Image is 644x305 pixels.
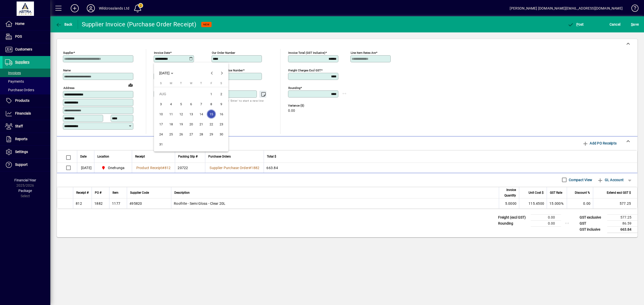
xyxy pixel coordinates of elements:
span: S [220,82,222,85]
button: Tue Aug 12 2025 [176,109,186,119]
span: 10 [156,110,166,119]
span: 16 [217,110,226,119]
span: 29 [207,130,216,139]
span: 13 [187,110,196,119]
button: Thu Aug 21 2025 [196,119,206,129]
span: 21 [197,120,206,129]
span: 1 [207,89,216,98]
span: 15 [207,110,216,119]
button: Next month [217,68,227,78]
button: Mon Aug 04 2025 [166,99,176,109]
button: Fri Aug 01 2025 [206,89,216,99]
span: 23 [217,120,226,129]
span: 2 [217,89,226,98]
span: 3 [156,99,166,109]
span: 12 [177,110,186,119]
button: Sun Aug 03 2025 [156,99,166,109]
button: Choose month and year [157,69,175,78]
button: Wed Aug 06 2025 [186,99,196,109]
span: 5 [177,99,186,109]
span: 28 [197,130,206,139]
button: Wed Aug 27 2025 [186,129,196,139]
span: S [160,82,162,85]
span: W [190,82,192,85]
span: 19 [177,120,186,129]
span: 30 [217,130,226,139]
button: Sun Aug 10 2025 [156,109,166,119]
span: 7 [197,99,206,109]
span: 14 [197,110,206,119]
button: Fri Aug 15 2025 [206,109,216,119]
button: Mon Aug 25 2025 [166,129,176,139]
button: Sat Aug 30 2025 [216,129,226,139]
span: 25 [167,130,176,139]
button: Wed Aug 20 2025 [186,119,196,129]
button: Fri Aug 29 2025 [206,129,216,139]
span: 24 [156,130,166,139]
button: Tue Aug 26 2025 [176,129,186,139]
button: Wed Aug 13 2025 [186,109,196,119]
span: 4 [167,99,176,109]
button: Mon Aug 18 2025 [166,119,176,129]
button: Mon Aug 11 2025 [166,109,176,119]
span: T [200,82,202,85]
span: 20 [187,120,196,129]
button: Previous month [207,68,217,78]
button: Fri Aug 22 2025 [206,119,216,129]
button: Sat Aug 09 2025 [216,99,226,109]
span: 26 [177,130,186,139]
span: 18 [167,120,176,129]
button: Fri Aug 08 2025 [206,99,216,109]
span: 11 [167,110,176,119]
span: 27 [187,130,196,139]
span: 17 [156,120,166,129]
span: 31 [156,140,166,149]
span: M [170,82,172,85]
span: 8 [207,99,216,109]
button: Sun Aug 17 2025 [156,119,166,129]
button: Tue Aug 05 2025 [176,99,186,109]
span: F [211,82,212,85]
button: Sun Aug 31 2025 [156,139,166,149]
button: Thu Aug 14 2025 [196,109,206,119]
span: [DATE] [159,71,170,75]
button: Sat Aug 23 2025 [216,119,226,129]
span: 9 [217,99,226,109]
td: AUG [156,89,206,99]
button: Sat Aug 02 2025 [216,89,226,99]
button: Sun Aug 24 2025 [156,129,166,139]
button: Tue Aug 19 2025 [176,119,186,129]
button: Sat Aug 16 2025 [216,109,226,119]
span: 22 [207,120,216,129]
span: 6 [187,99,196,109]
button: Thu Aug 28 2025 [196,129,206,139]
button: Thu Aug 07 2025 [196,99,206,109]
span: T [180,82,182,85]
